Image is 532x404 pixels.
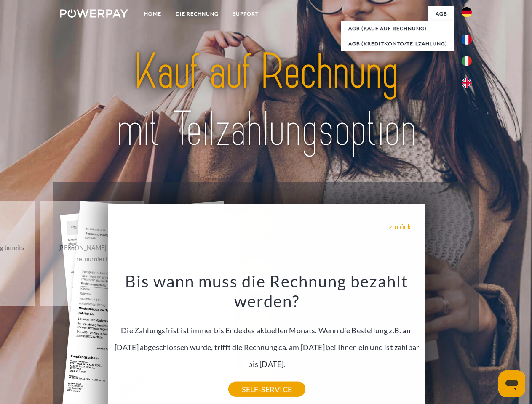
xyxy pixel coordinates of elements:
[341,36,454,51] a: AGB (Kreditkonto/Teilzahlung)
[168,6,226,21] a: DIE RECHNUNG
[137,6,168,21] a: Home
[341,21,454,36] a: AGB (Kauf auf Rechnung)
[113,271,421,311] h3: Bis wann muss die Rechnung bezahlt werden?
[80,40,452,161] img: title-powerpay_de.svg
[226,6,266,21] a: SUPPORT
[428,6,454,21] a: agb
[462,56,472,66] img: it
[60,9,128,18] img: logo-powerpay-white.svg
[389,223,411,230] a: zurück
[462,7,472,17] img: de
[113,271,421,389] div: Die Zahlungsfrist ist immer bis Ende des aktuellen Monats. Wenn die Bestellung z.B. am [DATE] abg...
[45,242,139,265] div: [PERSON_NAME] wurde retourniert
[462,35,472,45] img: fr
[228,382,305,397] a: SELF-SERVICE
[462,78,472,88] img: en
[498,370,525,397] iframe: Schaltfläche zum Öffnen des Messaging-Fensters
